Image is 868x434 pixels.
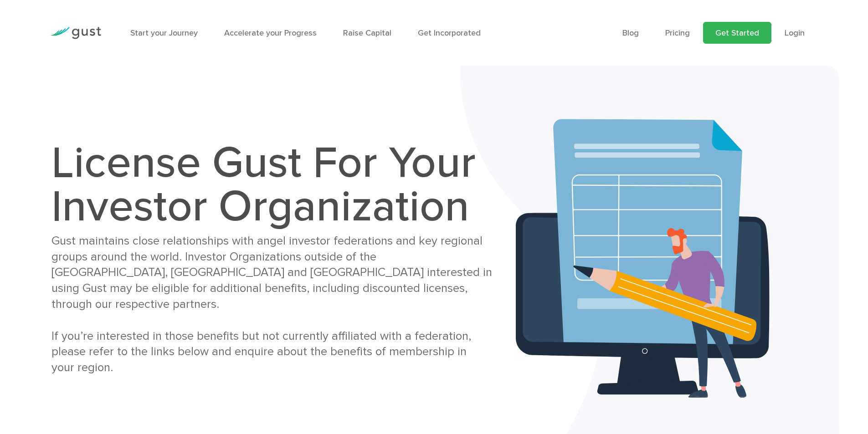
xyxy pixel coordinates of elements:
a: Start your Journey [130,28,198,38]
h1: License Gust For Your Investor Organization [51,141,492,229]
a: Raise Capital [343,28,391,38]
a: Login [785,28,805,38]
a: Pricing [665,28,690,38]
a: Get Started [703,22,771,44]
a: Accelerate your Progress [224,28,317,38]
a: Get Incorporated [418,28,481,38]
img: Gust Logo [50,27,101,39]
a: Blog [622,28,639,38]
div: Gust maintains close relationships with angel investor federations and key regional groups around... [51,233,492,376]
